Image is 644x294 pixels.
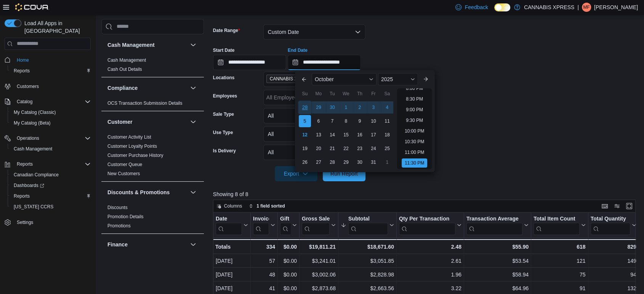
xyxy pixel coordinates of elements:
span: Reports [11,192,91,201]
div: day-2 [354,101,366,113]
div: Tu [326,88,338,100]
span: Settings [14,217,91,227]
span: Promotions [107,223,131,229]
img: Cova [15,3,49,11]
button: [US_STATE] CCRS [8,201,94,212]
span: Customer Queue [107,161,142,168]
div: day-28 [298,101,311,114]
div: $55.90 [466,242,529,251]
div: Total Quantity [590,215,630,222]
a: Customers [14,82,42,91]
label: Is Delivery [213,148,236,154]
div: day-27 [312,156,325,168]
span: Discounts [107,205,128,211]
button: Cash Management [189,40,198,50]
button: Operations [2,133,94,144]
span: Customer Activity List [107,134,151,140]
span: Operations [17,135,39,141]
ul: Time [397,88,432,169]
li: 10:30 PM [402,137,427,146]
span: Catalog [14,97,91,106]
button: Canadian Compliance [8,169,94,180]
div: Sa [381,88,393,100]
button: Operations [14,134,42,143]
span: Run Report [330,170,358,177]
a: Customer Purchase History [107,153,163,158]
a: Dashboards [8,180,94,191]
div: day-29 [340,156,352,168]
div: Matthew Fitzpatrick [582,3,591,12]
div: $19,811.21 [302,242,336,251]
h3: Compliance [107,84,138,92]
div: $58.94 [466,270,529,279]
div: day-22 [340,142,352,155]
span: Canadian Compliance [14,172,59,178]
a: Customer Queue [107,162,142,167]
div: day-9 [354,115,366,127]
button: Home [2,54,94,66]
span: MF [583,3,590,12]
button: Keyboard shortcuts [600,201,609,211]
div: Gift Card Sales [280,215,291,235]
span: 2025 [381,76,393,82]
div: day-8 [340,115,352,127]
button: Catalog [2,96,94,107]
div: $3,241.01 [302,256,336,265]
span: OCS Transaction Submission Details [107,100,183,106]
button: Gross Sales [302,215,336,235]
span: Canadian Compliance [11,170,91,179]
div: Fr [367,88,380,100]
div: [DATE] [216,284,248,293]
span: Operations [14,134,91,143]
button: Run Report [323,166,365,181]
div: day-10 [367,115,380,127]
span: Dashboards [11,181,91,190]
span: Promotion Details [107,214,144,220]
div: $3,051.85 [341,256,394,265]
button: Gift Cards [280,215,297,235]
a: Canadian Compliance [11,170,62,179]
div: Compliance [101,99,204,111]
div: Qty Per Transaction [399,215,455,235]
span: Cash Out Details [107,66,142,72]
div: day-24 [367,142,380,155]
div: $53.54 [466,256,529,265]
a: New Customers [107,171,140,176]
div: Button. Open the month selector. October is currently selected. [312,73,376,85]
span: Customers [17,83,39,89]
div: day-13 [312,129,325,141]
a: Customer Loyalty Points [107,144,157,149]
a: Reports [11,192,33,201]
button: Customer [107,118,187,126]
li: 9:00 PM [403,105,426,114]
button: My Catalog (Beta) [8,118,94,128]
li: 9:30 PM [403,116,426,125]
a: Dashboards [11,181,47,190]
button: Compliance [189,83,198,93]
button: Previous Month [298,73,310,85]
div: $0.00 [280,256,297,265]
span: Home [14,55,91,65]
div: Discounts & Promotions [101,203,204,233]
button: Settings [2,217,94,228]
h3: Discounts & Promotions [107,189,170,196]
button: Reports [8,191,94,201]
span: Reports [17,161,33,167]
div: day-11 [381,115,393,127]
p: | [577,3,579,12]
div: Cash Management [101,56,204,77]
button: 1 field sorted [246,201,288,211]
div: day-30 [354,156,366,168]
button: Catalog [14,97,35,106]
span: CANNABIS XPRESS - Grand Bay-Westfield (Woolastook Drive) [266,75,339,83]
input: Press the down key to enter a popover containing a calendar. Press the escape key to close the po... [288,55,361,70]
span: Home [17,57,29,63]
div: $3,002.06 [302,270,336,279]
div: day-5 [299,115,311,127]
div: day-26 [299,156,311,168]
li: 11:00 PM [402,148,427,157]
button: Customers [2,81,94,92]
button: Columns [213,201,245,211]
button: Display options [612,201,622,211]
span: Cash Management [107,57,146,63]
